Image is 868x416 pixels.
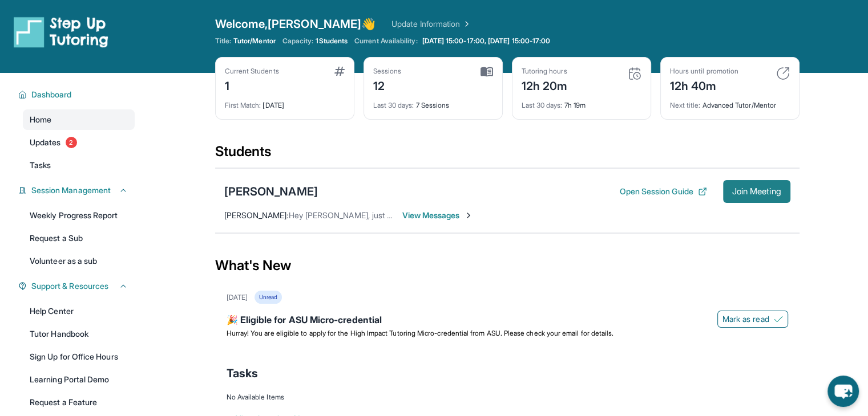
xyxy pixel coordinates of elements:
span: View Messages [402,210,474,221]
div: 12 [373,76,402,94]
span: Welcome, [PERSON_NAME] 👋 [215,16,376,32]
span: Home [30,114,51,125]
a: Learning Portal Demo [23,369,135,390]
div: 🎉 Eligible for ASU Micro-credential [227,313,788,329]
span: Current Availability: [354,36,417,46]
div: Current Students [225,67,279,76]
a: Help Center [23,301,135,321]
a: Tutor Handbook [23,324,135,344]
span: Next title : [670,101,701,109]
div: 12h 40m [670,76,738,94]
img: Mark as read [774,315,783,324]
span: First Match : [225,101,261,109]
a: Weekly Progress Report [23,205,135,226]
a: Home [23,109,135,130]
span: Last 30 days : [522,101,563,109]
div: Hours until promotion [670,67,738,76]
a: Request a Sub [23,228,135,248]
div: Students [215,142,800,168]
span: Tutor/Mentor [233,36,276,46]
button: Open Session Guide [619,186,706,197]
a: Update Information [391,18,471,30]
div: Advanced Tutor/Mentor [670,94,790,110]
div: 1 [225,76,279,94]
div: 7 Sessions [373,94,493,110]
div: What's New [215,240,800,291]
span: Tasks [227,365,258,381]
div: 12h 20m [522,76,568,94]
a: Request a Feature [23,392,135,413]
span: Dashboard [31,89,72,100]
div: 7h 19m [522,94,641,110]
div: Sessions [373,67,402,76]
a: Updates2 [23,132,135,153]
span: Last 30 days : [373,101,414,109]
img: card [628,67,641,80]
a: Volunteer as a sub [23,251,135,271]
span: Tasks [30,160,51,171]
span: Hey [PERSON_NAME], just wanted to remind you of [DATE] tutoring session at 3:00! [289,210,592,220]
img: card [481,67,493,77]
img: Chevron-Right [464,211,473,220]
div: [DATE] [227,293,248,302]
span: Join Meeting [732,188,781,195]
div: [PERSON_NAME] [224,183,318,199]
div: Tutoring hours [522,67,568,76]
button: Mark as read [717,311,788,328]
button: Session Management [27,185,128,196]
span: Support & Resources [31,280,108,292]
button: Dashboard [27,89,128,100]
span: Session Management [31,185,111,196]
span: [DATE] 15:00-17:00, [DATE] 15:00-17:00 [422,36,551,46]
img: logo [14,16,108,48]
span: [PERSON_NAME] : [224,210,289,220]
div: No Available Items [227,393,788,402]
span: Updates [30,137,61,148]
span: Capacity: [282,36,314,46]
a: Sign Up for Office Hours [23,346,135,367]
span: Title: [215,36,231,46]
span: Hurray! You are eligible to apply for the High Impact Tutoring Micro-credential from ASU. Please ... [227,329,614,337]
a: Tasks [23,155,135,176]
img: Chevron Right [460,18,471,30]
div: [DATE] [225,94,345,110]
button: Join Meeting [723,180,790,203]
a: [DATE] 15:00-17:00, [DATE] 15:00-17:00 [420,36,553,46]
span: Mark as read [722,313,769,325]
div: Unread [255,291,282,304]
img: card [334,67,345,76]
span: 1 Students [316,36,348,46]
img: card [776,67,790,80]
button: Support & Resources [27,280,128,292]
button: chat-button [827,376,859,407]
span: 2 [66,137,77,148]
